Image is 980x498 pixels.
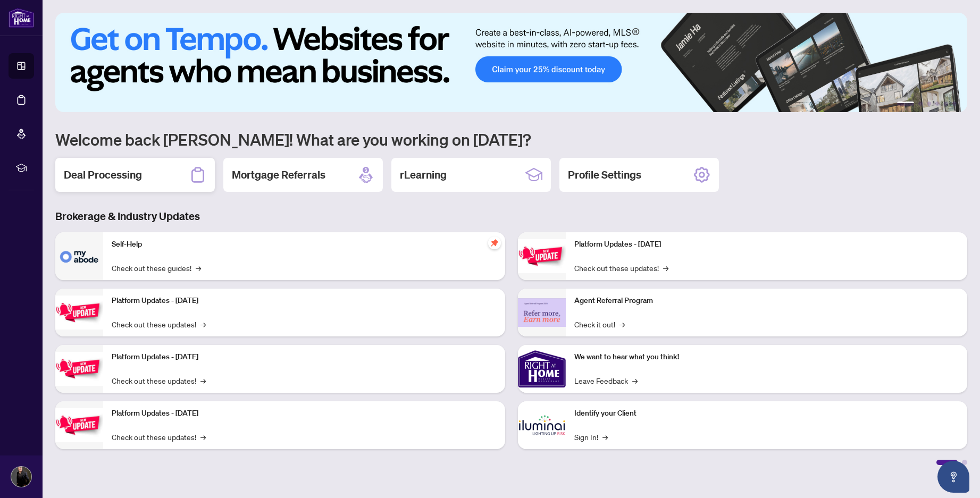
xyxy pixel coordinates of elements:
[488,237,501,249] span: pushpin
[64,167,142,182] h2: Deal Processing
[400,167,447,182] h2: rLearning
[200,431,206,443] span: →
[568,167,641,182] h2: Profile Settings
[112,295,497,307] p: Platform Updates - [DATE]
[112,239,497,250] p: Self-Help
[55,296,103,329] img: Platform Updates - September 16, 2025
[935,102,940,106] button: 4
[55,352,103,385] img: Platform Updates - July 21, 2025
[518,239,566,273] img: Platform Updates - June 23, 2025
[574,295,959,307] p: Agent Referral Program
[11,467,31,487] img: Profile Icon
[200,318,206,330] span: →
[112,262,201,274] a: Check out these guides!→
[937,461,969,493] button: Open asap
[232,167,325,182] h2: Mortgage Referrals
[918,102,923,106] button: 2
[112,318,206,330] a: Check out these updates!→
[952,102,957,106] button: 6
[518,345,566,393] img: We want to hear what you think!
[574,351,959,363] p: We want to hear what you think!
[927,102,931,106] button: 3
[112,408,497,419] p: Platform Updates - [DATE]
[632,375,638,386] span: →
[55,13,967,112] img: Slide 0
[55,129,967,149] h1: Welcome back [PERSON_NAME]! What are you working on [DATE]?
[574,239,959,250] p: Platform Updates - [DATE]
[619,318,625,330] span: →
[574,408,959,419] p: Identify your Client
[574,318,625,330] a: Check it out!→
[944,102,948,106] button: 5
[112,351,497,363] p: Platform Updates - [DATE]
[518,401,566,449] img: Identify your Client
[9,8,34,28] img: logo
[55,408,103,442] img: Platform Updates - July 8, 2025
[55,232,103,280] img: Self-Help
[897,102,914,106] button: 1
[112,375,206,386] a: Check out these updates!→
[200,375,206,386] span: →
[196,262,201,274] span: →
[518,298,566,327] img: Agent Referral Program
[574,375,638,386] a: Leave Feedback→
[602,431,608,443] span: →
[663,262,668,274] span: →
[574,431,608,443] a: Sign In!→
[574,262,668,274] a: Check out these updates!→
[55,209,967,224] h3: Brokerage & Industry Updates
[112,431,206,443] a: Check out these updates!→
